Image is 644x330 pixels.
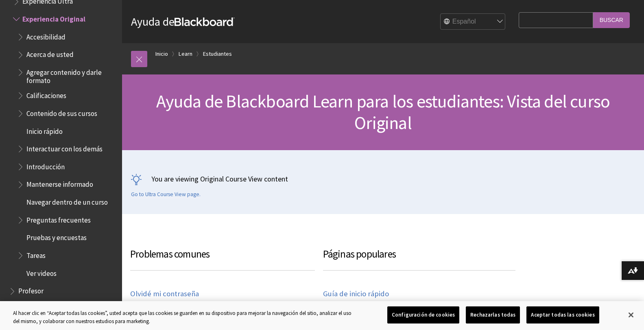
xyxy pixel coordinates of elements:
[131,174,635,184] p: You are viewing Original Course View content
[622,306,640,324] button: Cerrar
[13,309,354,325] div: Al hacer clic en “Aceptar todas las cookies”, usted acepta que las cookies se guarden en su dispo...
[26,30,65,41] span: Accesibilidad
[156,90,610,134] span: Ayuda de Blackboard Learn para los estudiantes: Vista del curso Original
[26,267,57,278] span: Ver videos
[26,178,93,189] span: Mantenerse informado
[26,107,97,118] span: Contenido de sus cursos
[26,48,74,59] span: Acerca de usted
[175,17,235,26] strong: Blackboard
[22,12,85,23] span: Experiencia Original
[323,247,516,271] h3: Páginas populares
[155,49,168,59] a: Inicio
[26,231,87,242] span: Pruebas y encuestas
[26,89,66,100] span: Calificaciones
[26,142,103,153] span: Interactuar con los demás
[26,66,116,85] span: Agregar contenido y darle formato
[131,14,235,29] a: Ayuda deBlackboard
[26,160,65,171] span: Introducción
[323,289,389,299] a: Guía de inicio rápido
[18,284,44,295] span: Profesor
[179,49,192,59] a: Learn
[26,125,63,135] span: Inicio rápido
[130,289,199,299] a: Olvidé mi contraseña
[466,306,520,323] button: Rechazarlas todas
[26,249,46,260] span: Tareas
[130,247,315,271] h3: Problemas comunes
[203,49,232,59] a: Estudiantes
[131,191,201,198] a: Go to Ultra Course View page.
[526,306,599,323] button: Aceptar todas las cookies
[387,306,459,323] button: Configuración de cookies
[593,12,630,28] input: Buscar
[441,14,506,30] select: Site Language Selector
[26,213,91,224] span: Preguntas frecuentes
[26,195,108,206] span: Navegar dentro de un curso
